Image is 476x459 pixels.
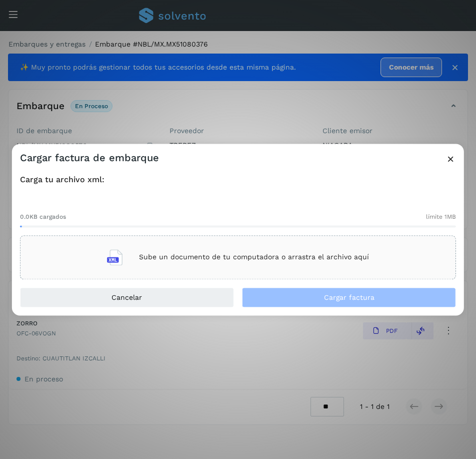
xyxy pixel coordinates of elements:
[20,287,234,307] button: Cancelar
[426,212,456,221] span: límite 1MB
[20,175,456,184] h4: Carga tu archivo xml:
[139,253,369,262] p: Sube un documento de tu computadora o arrastra el archivo aquí
[242,287,456,307] button: Cargar factura
[20,152,159,164] h3: Cargar factura de embarque
[324,294,374,301] span: Cargar factura
[111,294,142,301] span: Cancelar
[20,212,66,221] span: 0.0KB cargados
